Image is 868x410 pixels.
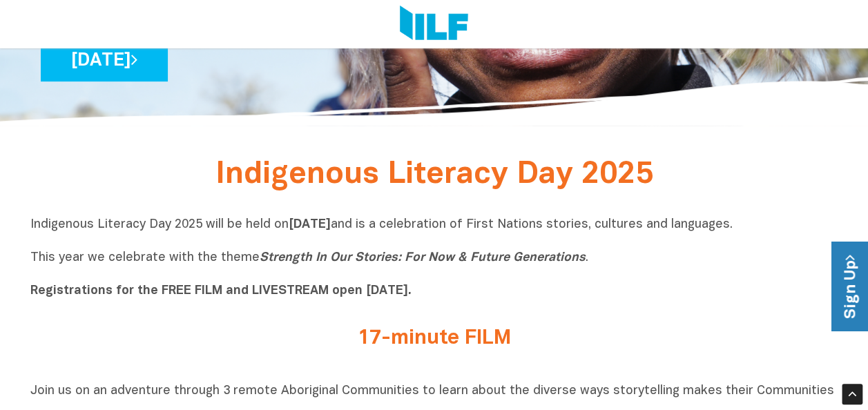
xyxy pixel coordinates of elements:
b: [DATE] [289,219,331,231]
a: [DATE] [41,38,168,81]
b: Registrations for the FREE FILM and LIVESTREAM open [DATE]. [30,285,412,297]
img: Logo [400,6,468,43]
i: Strength In Our Stories: For Now & Future Generations [260,252,586,264]
div: Scroll Back to Top [842,384,862,404]
h2: 17-minute FILM [175,327,693,350]
p: Indigenous Literacy Day 2025 will be held on and is a celebration of First Nations stories, cultu... [30,217,838,300]
span: Indigenous Literacy Day 2025 [215,161,653,189]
